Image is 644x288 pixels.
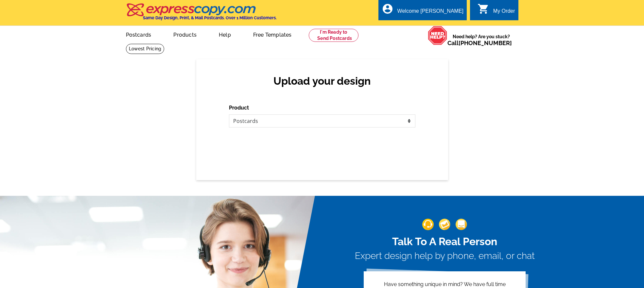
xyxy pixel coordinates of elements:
a: Help [208,26,241,42]
img: support-img-2.png [439,219,450,230]
span: Need help? Are you stuck? [447,33,515,46]
span: Call [447,40,512,46]
h2: Upload your design [235,75,409,87]
a: Free Templates [243,26,302,42]
img: help [428,26,447,45]
a: [PHONE_NUMBER] [459,40,512,46]
i: account_circle [382,3,393,15]
h3: Expert design help by phone, email, or chat [355,250,535,262]
h2: Talk To A Real Person [355,235,535,248]
label: Product [229,104,249,112]
img: support-img-1.png [422,219,434,230]
div: My Order [493,8,515,17]
img: support-img-3_1.png [456,219,467,230]
a: Products [163,26,207,42]
a: shopping_cart My Order [478,7,515,15]
a: Postcards [115,26,162,42]
a: Same Day Design, Print, & Mail Postcards. Over 1 Million Customers. [126,8,277,20]
i: shopping_cart [478,3,489,15]
div: Welcome [PERSON_NAME] [397,8,463,17]
h4: Same Day Design, Print, & Mail Postcards. Over 1 Million Customers. [143,15,277,20]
